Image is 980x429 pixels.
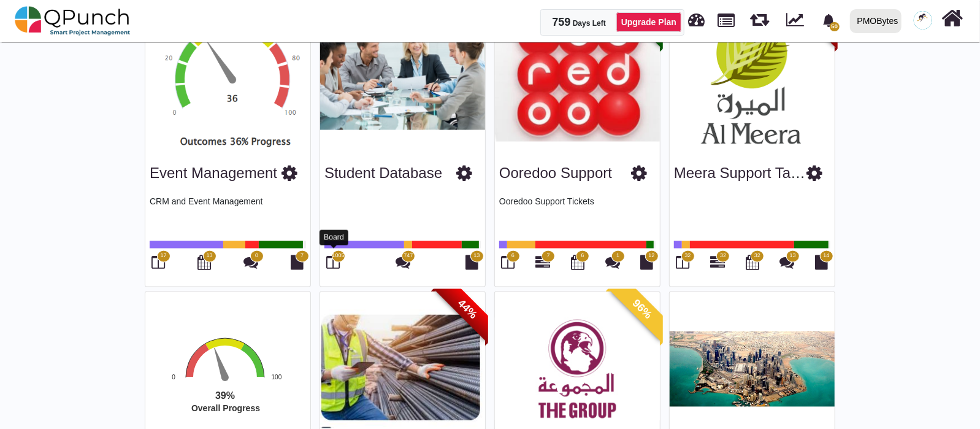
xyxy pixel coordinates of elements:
[674,165,813,182] a: Meera Support Tasks
[641,255,654,270] i: Document Library
[914,11,932,29] span: Aamir Pmobytes
[215,391,235,401] text: 39%
[535,260,550,270] a: 7
[324,165,442,183] h3: Student Database
[844,1,906,41] a: PMOBytes
[332,252,344,261] span: 1005
[191,404,260,414] text: Overall Progress
[473,252,480,261] span: 13
[150,165,277,183] h3: Event Management
[750,6,769,26] span: Iteration
[511,252,515,261] span: 6
[818,9,840,31] div: Notification
[616,252,619,261] span: 1
[718,8,735,27] span: Projects
[547,252,550,261] span: 7
[816,255,829,270] i: Document Library
[15,2,131,39] img: qpunch-sp.fa6292f.png
[172,374,175,381] text: 0
[857,10,898,32] div: PMOBytes
[823,252,829,261] span: 14
[906,1,940,40] a: avatar
[499,196,656,233] p: Ooredoo Support Tickets
[160,252,166,261] span: 17
[152,255,166,270] i: Board
[710,260,725,270] a: 32
[291,255,304,270] i: Document Library
[573,19,606,28] span: Days Left
[571,255,584,270] i: Calendar
[434,276,502,344] span: 44%
[648,252,654,261] span: 12
[502,255,515,270] i: Board
[754,252,760,261] span: 32
[466,255,479,270] i: Document Library
[396,255,410,270] i: Punch Discussions
[499,165,612,183] h3: Ooredoo Support
[198,255,212,270] i: Calendar
[830,22,840,31] span: 50
[255,252,258,261] span: 0
[914,11,932,29] img: avatar
[581,252,584,261] span: 6
[780,1,815,41] div: Dynamic Report
[822,14,835,27] svg: bell fill
[301,252,304,261] span: 7
[320,230,348,245] div: Board
[815,1,845,39] a: bell fill50
[616,12,681,32] a: Upgrade Plan
[150,165,277,182] a: Event Management
[605,255,620,270] i: Punch Discussions
[553,16,571,28] span: 759
[244,255,259,270] i: Punch Discussions
[710,255,725,270] i: Gantt
[720,252,726,261] span: 32
[780,255,795,270] i: Punch Discussions
[404,252,413,261] span: 747
[206,252,212,261] span: 13
[272,374,282,381] text: 100
[689,7,705,26] span: Dashboard
[150,196,306,233] p: CRM and Event Management
[499,165,612,182] a: Ooredoo Support
[324,165,442,182] a: Student Database
[674,165,807,183] h3: Meera Support Tasks
[535,255,550,270] i: Gantt
[790,252,796,261] span: 13
[746,255,759,270] i: Calendar
[684,252,691,261] span: 32
[211,347,229,379] path: 39 %. Speed.
[608,276,676,344] span: 96%
[942,7,963,30] i: Home
[676,255,690,270] i: Board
